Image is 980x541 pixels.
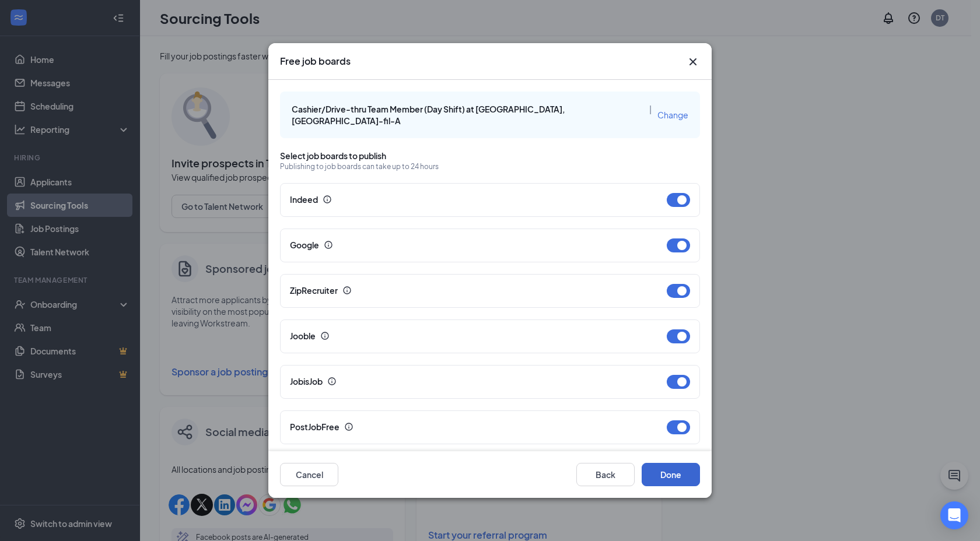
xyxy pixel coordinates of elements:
span: Cashier/Drive-thru Team Member (Day Shift) at [GEOGRAPHIC_DATA], [GEOGRAPHIC_DATA]-fil-A [292,103,643,127]
svg: Info [327,377,337,386]
svg: Info [344,422,353,431]
button: Change [657,103,688,127]
div: JobisJob [290,375,648,388]
span: Change [657,110,688,120]
span: | [649,103,652,127]
h3: Free job boards [280,55,351,68]
div: Jooble [290,329,648,342]
button: Done [642,463,700,486]
button: Back [576,463,635,486]
svg: Info [320,331,330,340]
span: Select job boards to publish [280,150,700,161]
div: PostJobFree [290,420,648,433]
div: ZipRecruiter [290,284,648,297]
button: Cancel [280,463,338,486]
div: Indeed [290,193,648,206]
p: Publishing to job boards can take up to 24 hours [280,161,700,171]
div: Google [290,238,648,251]
svg: Cross [686,55,700,69]
button: Close [686,55,700,69]
svg: Info [342,286,352,295]
div: Open Intercom Messenger [940,501,968,529]
svg: Info [323,195,332,204]
svg: Info [324,240,333,250]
